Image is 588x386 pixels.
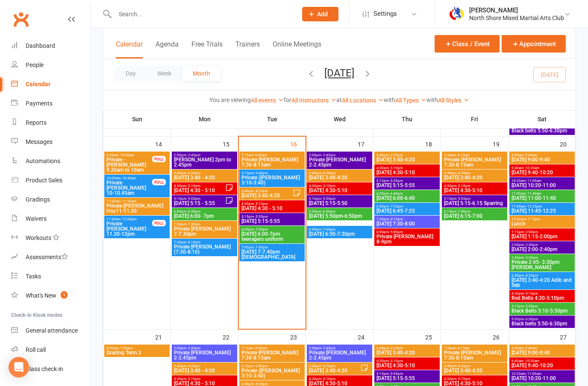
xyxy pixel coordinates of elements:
span: [DATE] 4:30-5:10 [444,381,506,386]
span: 9:40am [511,166,573,170]
span: - 5:10pm [524,292,538,295]
a: All Instructors [291,97,336,104]
span: 9:00am [511,153,573,157]
span: - 7:30pm [321,228,335,231]
span: - 4:20pm [186,364,200,368]
span: [DATE] 3:40-4:20 [309,175,370,180]
span: - 5:55pm [254,215,268,219]
a: All events [251,97,284,104]
span: Private [PERSON_NAME] 2-2.45pm [309,157,370,167]
span: 4:30pm [309,377,370,381]
span: 3:40pm [241,189,293,193]
span: 2:00pm [309,346,370,350]
span: [DATE] 6:00-6:40 [376,196,438,201]
span: - 11:30am [121,199,136,203]
span: - 5:55pm [186,197,200,201]
div: North Shore Mixed Martial Arts Club [469,14,564,22]
button: [DATE] [324,67,354,79]
span: - 2:45pm [186,346,200,350]
span: [DATE] 3:40-4:20 [444,175,506,180]
span: [DATE] 6:45-7:25 [376,208,438,213]
span: [DATE] 4:30 - 5:10 [173,381,235,386]
span: [DATE] 6:00- 7pm [173,213,235,219]
a: Assessments [11,248,90,267]
span: 2:00pm [511,243,573,247]
span: - 10:20am [523,166,539,170]
span: - 6:50pm [321,210,335,213]
div: 14 [155,137,171,151]
span: [DATE] 4:30 - 5:10 [241,206,303,211]
th: Sun [103,110,171,128]
a: Tasks [11,267,90,286]
span: - 6:40pm [186,210,200,213]
strong: for [284,96,291,103]
span: 4:30pm [376,166,438,170]
span: 7:30am [444,153,506,157]
span: - 4:20pm [456,364,470,368]
span: - 3:40pm [254,171,268,175]
span: [DATE] 3:40-4:20 [444,368,506,373]
a: Dashboard [11,36,90,56]
span: 5:10pm [511,304,573,308]
span: - 11:00am [526,372,541,376]
span: Private [PERSON_NAME] 7:30-8:15am [241,157,303,167]
th: Wed [306,110,373,128]
span: 7:00pm [173,222,235,226]
span: - 8:00am [253,153,267,157]
div: [PERSON_NAME] [469,6,564,14]
a: Messages [11,132,90,152]
span: 3:40pm [376,153,438,157]
span: 1 [61,291,68,298]
span: 5:15pm [173,197,225,201]
button: Online Meetings [273,40,321,58]
span: Black Belts 5:10-5:50pm [511,308,573,313]
span: 4:30pm [173,377,235,381]
span: Private [PERSON_NAME] 11.30-12pm [106,221,153,237]
span: 7:30am [444,346,506,350]
th: Fri [441,110,509,128]
span: [DATE] 3:40-4:20 Adib and Seb [511,278,573,288]
span: [DATE] 5:15 - 5:55 [173,201,225,206]
span: - 9:00pm [389,230,403,234]
span: Lunch [511,221,573,226]
div: 26 [493,330,508,344]
span: - 5:55pm [456,197,470,201]
span: [DATE] 3:40-4:20 [309,368,360,373]
span: - 7:25pm [389,205,403,208]
div: FULL [152,156,166,162]
th: Thu [373,110,441,128]
span: [DATE] 9:00-9:40 [511,157,573,162]
div: 25 [425,330,441,344]
strong: at [336,96,342,103]
span: 3:40pm [173,364,235,368]
span: - 5:50pm [524,304,538,308]
span: - 7:00pm [254,228,268,231]
a: All Types [395,97,426,104]
div: Automations [26,158,60,164]
span: 6:00pm [376,192,438,196]
span: [DATE] 7-7.40pm [DEMOGRAPHIC_DATA] [241,249,303,260]
span: 4:30pm [511,292,573,295]
div: 16 [290,137,306,151]
span: [DATE] 3:40-4:20 [376,157,438,162]
div: 20 [560,137,575,151]
a: Roll call [11,340,90,360]
span: - 3:30pm [524,256,538,260]
span: [DATE] 4:30 - 5:10 [173,188,225,193]
div: 19 [493,137,508,151]
button: Day [115,66,147,81]
span: - 4:20pm [524,274,538,278]
span: - 8:00am [253,346,267,350]
strong: with [384,96,395,103]
a: Automations [11,152,90,171]
div: Tasks [26,273,41,280]
span: - 6:40pm [389,192,403,196]
a: All Locations [342,97,384,104]
th: Mon [171,110,238,128]
span: [DATE] 5:50pm-6:50pm [309,213,370,219]
span: 11:00am [106,199,168,203]
span: 5:10pm [309,197,370,201]
span: Private [PERSON_NAME] 2-2.45pm [309,350,370,360]
input: Search... [112,8,291,20]
div: FULL [152,179,166,185]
